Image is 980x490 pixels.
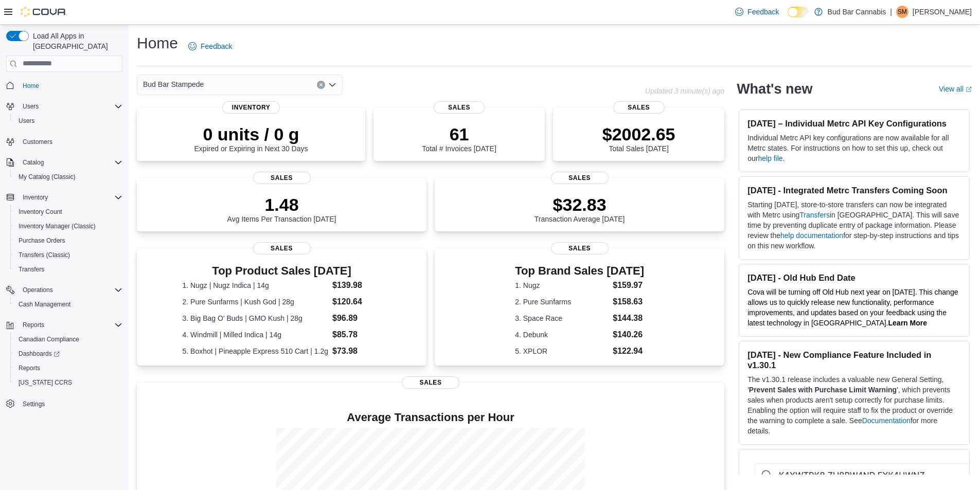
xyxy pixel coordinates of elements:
[19,398,49,410] a: Settings
[602,124,675,144] p: $2002.65
[551,172,609,184] span: Sales
[402,376,459,389] span: Sales
[966,86,972,93] svg: External link
[10,248,127,262] button: Transfers (Classic)
[19,191,52,204] button: Inventory
[747,288,958,327] span: Cova will be turning off Old Hub next year on [DATE]. This change allows us to quickly release ne...
[19,300,70,308] span: Cash Management
[183,313,329,323] dt: 3. Big Bag O' Buds | GMO Kush | 28g
[10,347,127,361] a: Dashboards
[183,297,329,307] dt: 2. Pure Sunfarms | Kush God | 28g
[19,335,79,343] span: Canadian Compliance
[194,124,308,144] p: 0 units / 0 g
[799,211,830,219] a: Transfers
[183,346,329,356] dt: 5. Boxhot | Pineapple Express 510 Cart | 1.2g
[14,171,80,183] a: My Catalog (Classic)
[2,190,127,205] button: Inventory
[434,101,485,114] span: Sales
[19,191,122,204] span: Inventory
[332,279,381,292] dd: $139.98
[14,298,122,311] span: Cash Management
[23,321,44,329] span: Reports
[14,249,122,261] span: Transfers (Classic)
[10,332,127,347] button: Canadian Compliance
[788,7,809,17] input: Dark Mode
[183,265,381,277] h3: Top Product Sales [DATE]
[747,374,961,436] p: The v1.30.1 release includes a valuable new General Setting, ' ', which prevents sales when produ...
[2,318,127,332] button: Reports
[10,375,127,390] button: [US_STATE] CCRS
[14,348,122,360] span: Dashboards
[29,31,122,51] span: Load All Apps in [GEOGRAPHIC_DATA]
[534,194,625,215] p: $32.83
[613,101,665,114] span: Sales
[14,115,122,127] span: Users
[747,185,961,195] h3: [DATE] - Integrated Metrc Transfers Coming Soon
[184,36,236,57] a: Feedback
[19,350,60,358] span: Dashboards
[19,284,122,296] span: Operations
[14,234,122,247] span: Purchase Orders
[10,297,127,312] button: Cash Management
[2,396,127,411] button: Settings
[10,170,127,184] button: My Catalog (Classic)
[19,135,122,148] span: Customers
[19,378,72,387] span: [US_STATE] CCRS
[14,333,83,346] a: Canadian Compliance
[747,350,961,370] h3: [DATE] - New Compliance Feature Included in v1.30.1
[14,348,64,360] a: Dashboards
[613,329,644,341] dd: $140.26
[862,416,911,425] a: Documentation
[23,158,44,167] span: Catalog
[194,124,308,153] div: Expired or Expiring in Next 30 Days
[515,297,609,307] dt: 2. Pure Sunfarms
[780,231,843,240] a: help documentation
[6,74,122,438] nav: Complex example
[939,85,972,93] a: View allExternal link
[913,6,972,18] p: [PERSON_NAME]
[227,194,336,223] div: Avg Items Per Transaction [DATE]
[602,124,675,153] div: Total Sales [DATE]
[19,265,44,274] span: Transfers
[145,411,716,424] h4: Average Transactions per Hour
[19,319,122,331] span: Reports
[183,330,329,340] dt: 4. Windmill | Milled Indica | 14g
[14,362,44,374] a: Reports
[201,41,232,51] span: Feedback
[19,79,122,92] span: Home
[515,265,644,277] h3: Top Brand Sales [DATE]
[21,7,67,17] img: Cova
[758,154,782,162] a: help file
[23,102,39,111] span: Users
[10,205,127,219] button: Inventory Count
[515,330,609,340] dt: 4. Debunk
[2,78,127,93] button: Home
[613,312,644,324] dd: $144.38
[747,273,961,283] h3: [DATE] - Old Hub End Date
[14,249,74,261] a: Transfers (Classic)
[183,280,329,291] dt: 1. Nugz | Nugz Indica | 14g
[23,193,48,202] span: Inventory
[23,400,45,408] span: Settings
[19,117,34,125] span: Users
[747,7,779,17] span: Feedback
[10,219,127,233] button: Inventory Manager (Classic)
[888,319,927,327] strong: Learn More
[14,206,66,218] a: Inventory Count
[10,114,127,128] button: Users
[19,100,43,113] button: Users
[19,100,122,113] span: Users
[2,283,127,297] button: Operations
[737,81,812,97] h2: What's new
[328,81,336,89] button: Open list of options
[422,124,496,144] p: 61
[747,199,961,251] p: Starting [DATE], store-to-store transfers can now be integrated with Metrc using in [GEOGRAPHIC_D...
[19,156,122,169] span: Catalog
[19,284,57,296] button: Operations
[19,251,70,259] span: Transfers (Classic)
[332,329,381,341] dd: $85.78
[227,194,336,215] p: 1.48
[551,242,609,255] span: Sales
[10,262,127,277] button: Transfers
[19,156,48,169] button: Catalog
